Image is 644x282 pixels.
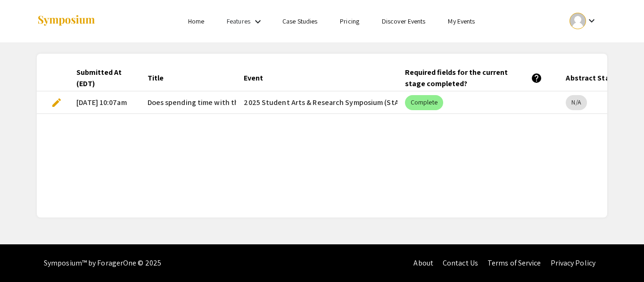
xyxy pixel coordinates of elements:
[188,17,204,25] a: Home
[69,91,140,114] mat-cell: [DATE] 10:07am
[244,73,272,84] div: Event
[551,258,595,268] a: Privacy Policy
[76,67,132,89] div: Submitted At (EDT)
[236,91,397,114] mat-cell: 2025 Student Arts & Research Symposium (StARS)
[148,97,373,108] span: Does spending time with therapy dogs reduce symptoms of anxiety?
[37,15,96,27] img: Symposium by ForagerOne
[244,73,263,84] div: Event
[487,258,541,268] a: Terms of Service
[560,10,607,32] button: Expand account dropdown
[51,97,62,108] span: edit
[586,15,597,26] mat-icon: Expand account dropdown
[566,95,586,110] mat-chip: N/A
[76,67,124,89] div: Submitted At (EDT)
[340,17,359,25] a: Pricing
[382,17,426,25] a: Discover Events
[531,73,542,84] mat-icon: help
[413,258,433,268] a: About
[148,73,172,84] div: Title
[405,67,543,89] div: Required fields for the current stage completed?
[44,244,161,282] div: Symposium™ by ForagerOne © 2025
[252,16,264,27] mat-icon: Expand Features list
[443,258,478,268] a: Contact Us
[227,17,250,25] a: Features
[405,67,551,89] div: Required fields for the current stage completed?help
[405,95,443,110] mat-chip: Complete
[282,17,317,25] a: Case Studies
[148,73,164,84] div: Title
[7,240,40,275] iframe: Chat
[448,17,475,25] a: My Events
